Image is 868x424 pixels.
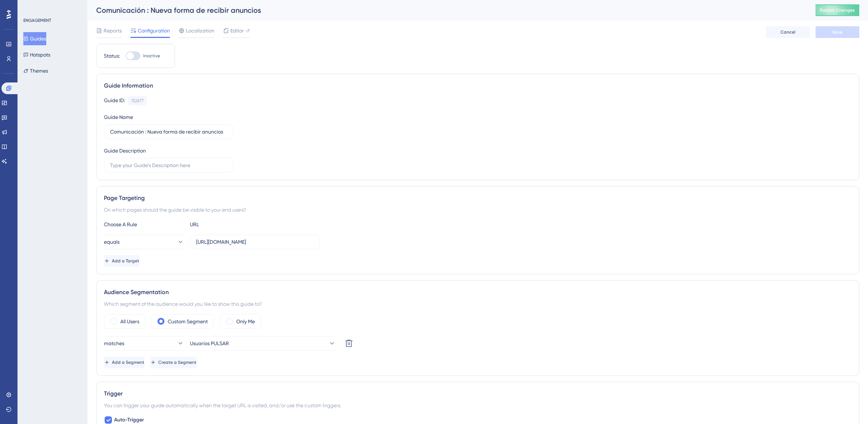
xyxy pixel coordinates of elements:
[104,113,133,122] div: Guide Name
[104,238,120,246] span: equals
[832,29,842,35] span: Save
[23,32,46,45] button: Guides
[23,64,48,77] button: Themes
[104,194,852,203] div: Page Targeting
[150,356,196,368] button: Create a Segment
[104,146,146,155] div: Guide Description
[816,26,859,38] button: Save
[104,205,852,214] div: On which pages should the guide be visible to your end users?
[104,288,852,297] div: Audience Segmentation
[112,359,144,365] span: Add a Segment
[104,81,852,90] div: Guide Information
[104,336,184,351] button: matches
[138,26,170,35] span: Configuration
[186,26,214,35] span: Localization
[110,128,227,136] input: Type your Guide’s Name here
[816,4,859,16] button: Publish Changes
[820,7,855,13] span: Publish Changes
[781,29,795,35] span: Cancel
[104,255,139,267] button: Add a Target
[104,235,184,249] button: equals
[104,389,852,398] div: Trigger
[104,339,124,348] span: matches
[23,18,51,23] div: ENGAGEMENT
[104,96,125,105] div: Guide ID:
[112,258,139,264] span: Add a Target
[110,161,227,169] input: Type your Guide’s Description here
[143,53,160,59] span: Inactive
[168,317,208,326] label: Custom Segment
[120,317,139,326] label: All Users
[104,26,122,35] span: Reports
[104,220,184,229] div: Choose A Rule
[230,26,244,35] span: Editor
[190,220,270,229] div: URL
[236,317,255,326] label: Only Me
[23,48,50,61] button: Hotspots
[766,26,810,38] button: Cancel
[104,300,852,308] div: Which segment of the audience would you like to show this guide to?
[190,339,229,348] span: Usuarios PULSAR
[158,359,196,365] span: Create a Segment
[104,356,144,368] button: Add a Segment
[196,238,314,246] input: yourwebsite.com/path
[104,51,120,60] div: Status:
[131,98,144,104] div: 152677
[104,401,852,410] div: You can trigger your guide automatically when the target URL is visited, and/or use the custom tr...
[190,336,336,351] button: Usuarios PULSAR
[96,5,797,15] div: Comunicación : Nueva forma de recibir anuncios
